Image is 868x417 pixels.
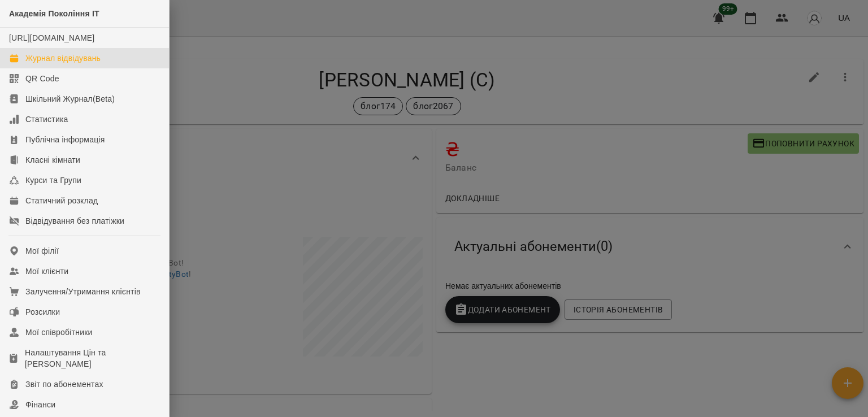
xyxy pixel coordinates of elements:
span: Академія Покоління ІТ [9,9,99,18]
div: Звіт по абонементах [25,379,103,390]
div: Статичний розклад [25,195,98,206]
div: Мої співробітники [25,327,93,338]
div: Розсилки [25,306,60,318]
div: Публічна інформація [25,134,105,145]
a: [URL][DOMAIN_NAME] [9,33,94,42]
div: Шкільний Журнал(Beta) [25,93,115,105]
div: Залучення/Утримання клієнтів [25,286,141,297]
div: Налаштування Цін та [PERSON_NAME] [25,347,160,370]
div: Фінанси [25,399,55,410]
div: Курси та Групи [25,175,81,186]
div: Журнал відвідувань [25,53,101,64]
div: Класні кімнати [25,154,80,166]
div: Статистика [25,114,68,125]
div: Мої клієнти [25,266,68,277]
div: QR Code [25,73,59,84]
div: Мої філії [25,245,59,257]
div: Відвідування без платіжки [25,215,124,227]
